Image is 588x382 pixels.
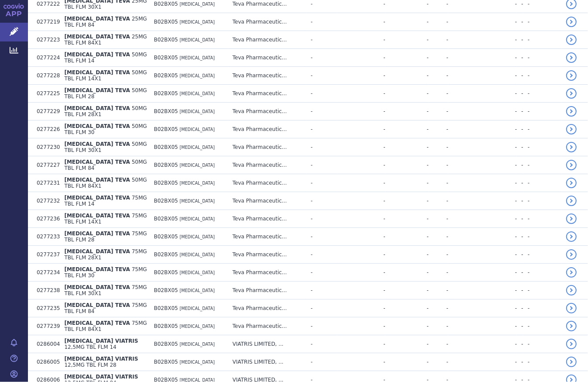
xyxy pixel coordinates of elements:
[32,174,60,192] td: 0277231
[64,52,130,58] span: [MEDICAL_DATA] TEVA
[566,52,577,63] a: detail
[306,246,337,264] td: -
[429,353,448,371] td: -
[429,49,448,67] td: -
[337,264,385,282] td: -
[32,49,60,67] td: 0277224
[429,264,448,282] td: -
[180,342,215,347] span: [MEDICAL_DATA]
[64,16,147,28] span: 25MG TBL FLM 84
[154,341,178,347] span: B02BX05
[337,31,385,49] td: -
[517,13,523,31] td: -
[523,156,562,174] td: -
[32,317,60,335] td: 0277239
[64,248,130,255] span: [MEDICAL_DATA] TEVA
[523,67,562,85] td: -
[429,317,448,335] td: -
[180,38,215,42] span: [MEDICAL_DATA]
[448,246,517,264] td: -
[64,356,138,362] span: [MEDICAL_DATA] VIATRIS
[32,31,60,49] td: 0277223
[337,299,385,317] td: -
[180,234,215,239] span: [MEDICAL_DATA]
[306,103,337,120] td: -
[228,282,306,299] td: Teva Pharmaceutic...
[385,246,429,264] td: -
[517,120,523,138] td: -
[32,353,60,371] td: 0286005
[517,335,523,353] td: -
[517,228,523,246] td: -
[429,156,448,174] td: -
[517,246,523,264] td: -
[306,299,337,317] td: -
[64,266,147,279] span: 75MG TBL FLM 30
[429,299,448,317] td: -
[448,85,517,103] td: -
[448,228,517,246] td: -
[228,353,306,371] td: VIATRIS LIMITED, ...
[228,246,306,264] td: Teva Pharmaceutic...
[566,357,577,367] a: detail
[566,249,577,260] a: detail
[32,85,60,103] td: 0277225
[180,20,215,24] span: [MEDICAL_DATA]
[566,88,577,99] a: detail
[448,335,517,353] td: -
[517,282,523,299] td: -
[517,85,523,103] td: -
[32,228,60,246] td: 0277233
[180,360,215,365] span: [MEDICAL_DATA]
[429,138,448,156] td: -
[385,13,429,31] td: -
[154,1,178,7] span: B02BX05
[228,138,306,156] td: Teva Pharmaceutic...
[517,103,523,120] td: -
[154,323,178,329] span: B02BX05
[448,264,517,282] td: -
[517,49,523,67] td: -
[228,335,306,353] td: VIATRIS LIMITED, ...
[32,192,60,210] td: 0277232
[64,159,147,171] span: 50MG TBL FLM 84
[337,317,385,335] td: -
[517,31,523,49] td: -
[385,174,429,192] td: -
[64,34,130,40] span: [MEDICAL_DATA] TEVA
[448,210,517,228] td: -
[337,246,385,264] td: -
[64,266,130,272] span: [MEDICAL_DATA] TEVA
[429,31,448,49] td: -
[523,85,562,103] td: -
[154,126,178,132] span: B02BX05
[566,303,577,313] a: detail
[337,156,385,174] td: -
[154,108,178,114] span: B02BX05
[337,353,385,371] td: -
[448,192,517,210] td: -
[306,210,337,228] td: -
[64,123,147,135] span: 50MG TBL FLM 30
[180,288,215,293] span: [MEDICAL_DATA]
[64,248,147,261] span: 75MG TBL FLM 28X1
[523,174,562,192] td: -
[32,210,60,228] td: 0277236
[228,210,306,228] td: Teva Pharmaceutic...
[517,67,523,85] td: -
[306,282,337,299] td: -
[429,246,448,264] td: -
[566,160,577,170] a: detail
[306,85,337,103] td: -
[385,299,429,317] td: -
[337,49,385,67] td: -
[385,282,429,299] td: -
[306,138,337,156] td: -
[64,69,130,76] span: [MEDICAL_DATA] TEVA
[64,338,138,344] span: [MEDICAL_DATA] VIATRIS
[517,299,523,317] td: -
[523,246,562,264] td: -
[523,299,562,317] td: -
[64,231,130,237] span: [MEDICAL_DATA] TEVA
[228,67,306,85] td: Teva Pharmaceutic...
